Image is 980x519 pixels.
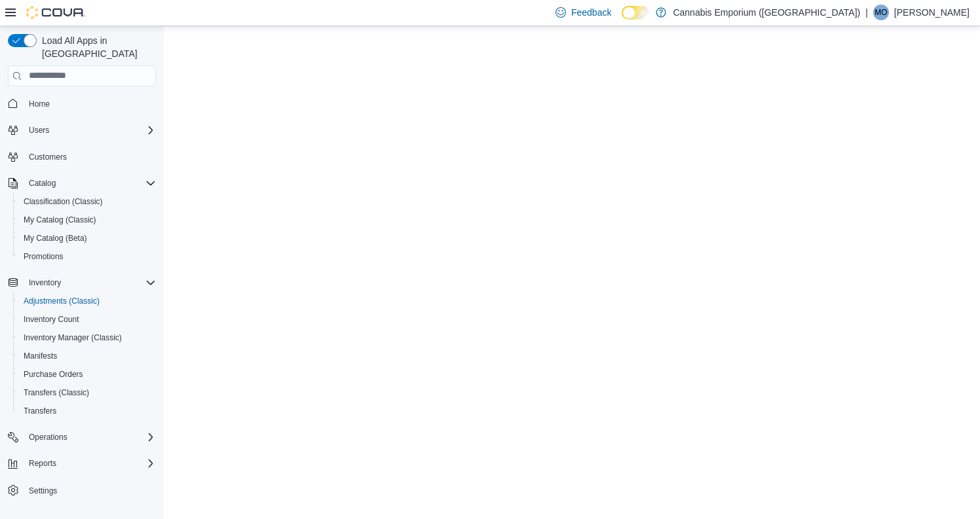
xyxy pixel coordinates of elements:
a: My Catalog (Classic) [18,212,102,228]
p: | [865,5,868,20]
span: Inventory Manager (Classic) [18,330,156,346]
span: Catalog [24,175,156,191]
button: Users [3,121,161,139]
span: Dark Mode [622,20,622,20]
button: Transfers (Classic) [13,384,161,402]
button: Operations [3,428,161,446]
button: Reports [3,454,161,473]
a: Transfers (Classic) [18,385,94,401]
a: Transfers [18,403,62,419]
div: Mona Ozkurt [873,5,889,20]
span: Operations [29,432,67,442]
button: Inventory [3,274,161,292]
button: My Catalog (Classic) [13,211,161,229]
span: Load All Apps in [GEOGRAPHIC_DATA] [37,34,156,60]
a: Promotions [18,249,69,264]
span: Inventory Count [18,312,156,327]
span: Transfers [18,403,156,419]
span: Settings [24,482,156,498]
button: Users [24,122,54,138]
span: Inventory [29,277,61,288]
a: Inventory Count [18,312,85,327]
button: Classification (Classic) [13,192,161,211]
button: My Catalog (Beta) [13,229,161,247]
button: Home [3,94,161,113]
a: My Catalog (Beta) [18,230,92,246]
button: Operations [24,429,73,445]
span: Reports [24,456,156,471]
button: Customers [3,147,161,166]
span: My Catalog (Beta) [24,233,87,243]
a: Customers [24,149,72,165]
button: Inventory [24,275,66,291]
span: Settings [29,486,57,496]
span: MO [875,5,887,20]
a: Home [24,96,55,112]
button: Inventory Count [13,310,161,329]
img: Cova [26,6,85,19]
span: Purchase Orders [24,369,83,380]
button: Transfers [13,402,161,420]
a: Classification (Classic) [18,194,108,209]
input: Dark Mode [622,6,649,20]
button: Promotions [13,247,161,266]
span: Reports [29,458,56,469]
p: Cannabis Emporium ([GEOGRAPHIC_DATA]) [673,5,860,20]
button: Purchase Orders [13,365,161,384]
a: Purchase Orders [18,367,88,382]
span: Manifests [18,348,156,364]
a: Inventory Manager (Classic) [18,330,127,346]
button: Manifests [13,347,161,365]
button: Reports [24,456,62,471]
span: Catalog [29,178,56,188]
span: Inventory Count [24,314,79,325]
span: Home [24,96,156,112]
span: Customers [24,149,156,165]
span: Users [29,125,49,135]
span: Operations [24,429,156,445]
span: My Catalog (Classic) [24,215,96,225]
span: Feedback [571,6,611,19]
span: Manifests [24,351,57,361]
button: Catalog [3,174,161,192]
span: My Catalog (Beta) [18,230,156,246]
span: Inventory [24,275,156,291]
span: Customers [29,152,67,162]
button: Settings [3,480,161,499]
span: Transfers [24,406,56,416]
span: Adjustments (Classic) [24,296,100,306]
button: Inventory Manager (Classic) [13,329,161,347]
p: [PERSON_NAME] [894,5,970,20]
span: Transfers (Classic) [18,385,156,401]
span: Users [24,122,156,138]
a: Manifests [18,348,62,364]
span: Promotions [24,251,64,262]
button: Adjustments (Classic) [13,292,161,310]
span: My Catalog (Classic) [18,212,156,228]
a: Adjustments (Classic) [18,293,105,309]
span: Promotions [18,249,156,264]
button: Catalog [24,175,61,191]
span: Transfers (Classic) [24,387,89,398]
span: Inventory Manager (Classic) [24,332,122,343]
span: Purchase Orders [18,367,156,382]
a: Settings [24,483,62,499]
span: Classification (Classic) [24,196,103,207]
span: Classification (Classic) [18,194,156,209]
span: Home [29,99,50,109]
span: Adjustments (Classic) [18,293,156,309]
